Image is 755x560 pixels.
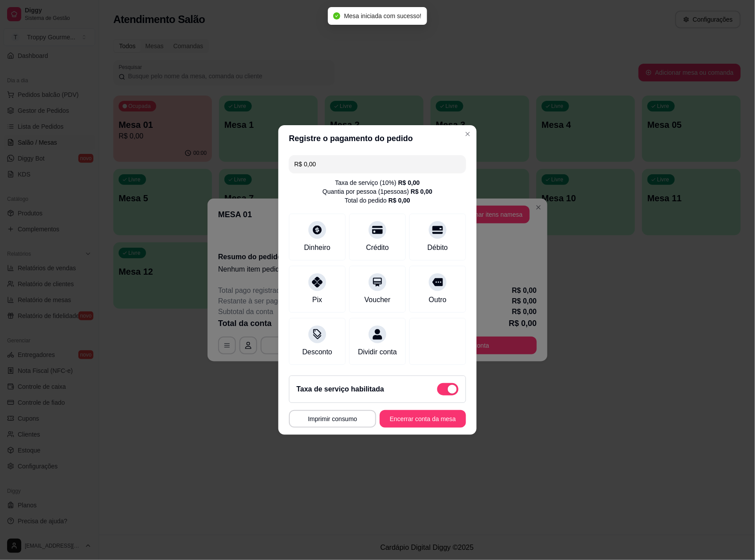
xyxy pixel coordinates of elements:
[312,295,322,305] div: Pix
[380,410,466,428] button: Encerrar conta da mesa
[428,242,448,253] div: Débito
[366,242,389,253] div: Crédito
[365,295,391,305] div: Voucher
[344,12,421,19] span: Mesa iniciada com sucesso!
[294,155,461,173] input: Ex.: hambúrguer de cordeiro
[345,196,410,205] div: Total do pedido
[429,295,447,305] div: Outro
[358,347,397,357] div: Dividir conta
[289,410,376,428] button: Imprimir consumo
[278,125,477,152] header: Registre o pagamento do pedido
[398,178,420,187] div: R$ 0,00
[461,127,475,141] button: Close
[297,384,384,395] h2: Taxa de serviço habilitada
[335,178,420,187] div: Taxa de serviço ( 10 %)
[411,187,432,196] div: R$ 0,00
[304,242,331,253] div: Dinheiro
[302,347,332,357] div: Desconto
[389,196,410,205] div: R$ 0,00
[333,12,340,19] span: check-circle
[323,187,432,196] div: Quantia por pessoa ( 1 pessoas)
